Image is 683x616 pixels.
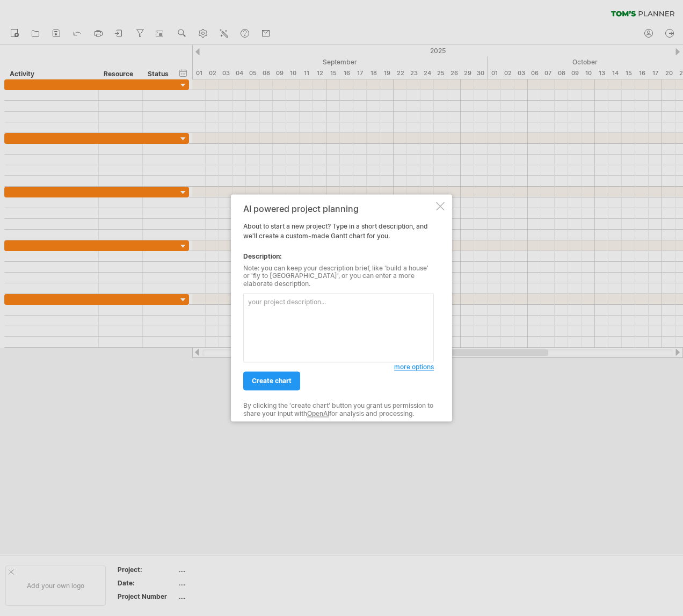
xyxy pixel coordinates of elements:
span: create chart [252,377,292,385]
div: By clicking the 'create chart' button you grant us permission to share your input with for analys... [243,402,434,418]
div: AI powered project planning [243,204,434,214]
a: create chart [243,372,300,391]
div: About to start a new project? Type in a short description, and we'll create a custom-made Gantt c... [243,204,434,412]
div: Description: [243,252,434,261]
a: OpenAI [307,409,329,417]
span: more options [394,363,434,371]
a: more options [394,363,434,372]
div: Note: you can keep your description brief, like 'build a house' or 'fly to [GEOGRAPHIC_DATA]', or... [243,265,434,288]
